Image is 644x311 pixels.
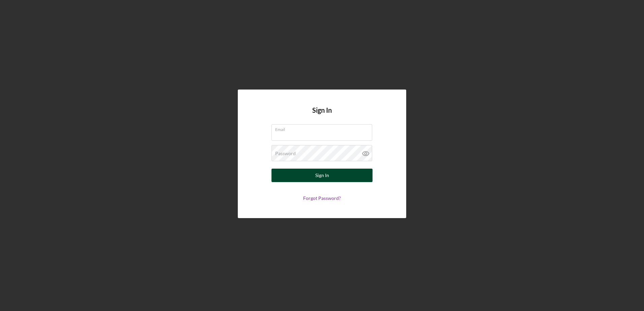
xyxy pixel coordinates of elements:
button: Sign In [271,169,373,182]
h4: Sign In [312,106,332,124]
a: Forgot Password? [303,195,341,201]
div: Sign In [315,169,329,182]
label: Password [275,151,296,156]
label: Email [275,125,372,132]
